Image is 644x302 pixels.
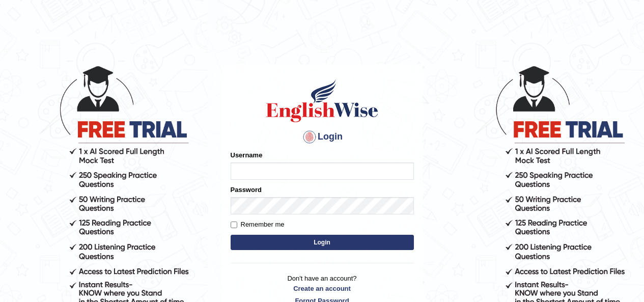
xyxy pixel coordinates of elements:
label: Username [231,150,263,160]
input: Remember me [231,222,237,228]
label: Password [231,185,262,195]
a: Create an account [231,284,414,293]
label: Remember me [231,219,285,230]
h4: Login [231,129,414,145]
button: Login [231,235,414,250]
img: Logo of English Wise sign in for intelligent practice with AI [264,78,380,124]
